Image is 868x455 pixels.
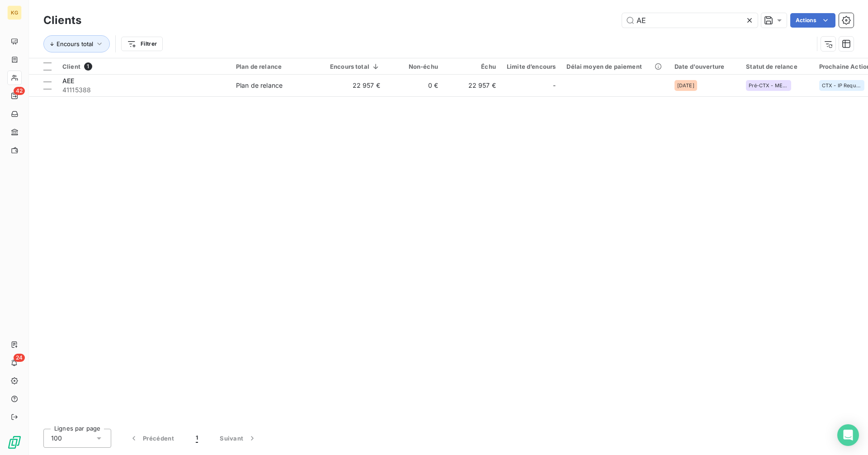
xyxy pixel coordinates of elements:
[822,83,862,88] span: CTX - IP Requête à rédiger
[209,429,268,448] button: Suivant
[185,429,209,448] button: 1
[566,63,663,70] div: Délai moyen de paiement
[62,77,74,85] span: AEE
[121,37,163,51] button: Filtrer
[43,12,81,28] h3: Clients
[7,435,22,450] img: Logo LeanPay
[62,85,225,95] span: 41115388
[51,434,62,443] span: 100
[118,429,185,448] button: Précédent
[14,87,25,95] span: 42
[236,81,283,90] div: Plan de relance
[325,75,386,96] td: 22 957 €
[7,5,22,20] div: KG
[675,63,735,70] div: Date d'ouverture
[43,35,110,52] button: Encours total
[746,63,808,70] div: Statut de relance
[7,89,21,103] a: 42
[677,83,694,88] span: [DATE]
[236,63,319,70] div: Plan de relance
[553,81,556,90] span: -
[391,63,438,70] div: Non-échu
[622,13,758,28] input: Rechercher
[749,83,788,88] span: Pré-CTX - MED Agence
[196,434,198,443] span: 1
[14,354,25,362] span: 24
[507,63,556,70] div: Limite d’encours
[443,75,501,96] td: 22 957 €
[449,63,496,70] div: Échu
[837,424,859,446] div: Open Intercom Messenger
[790,13,835,28] button: Actions
[62,63,80,70] span: Client
[386,75,443,96] td: 0 €
[330,63,380,70] div: Encours total
[57,40,93,47] span: Encours total
[84,62,92,71] span: 1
